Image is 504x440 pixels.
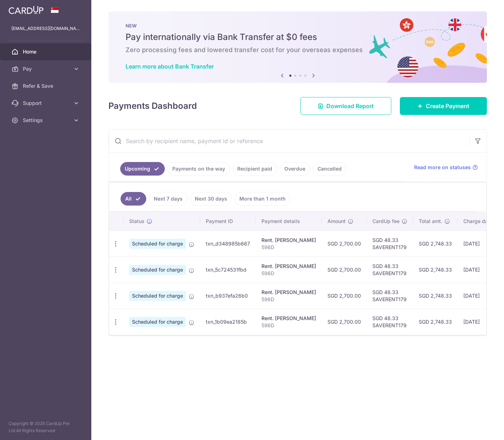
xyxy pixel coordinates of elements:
[126,63,214,70] a: Learn more about Bank Transfer
[200,309,256,335] td: txn_1b09ea2185b
[129,218,144,225] span: Status
[200,283,256,309] td: txn_b937efa26b0
[23,65,70,72] span: Pay
[463,218,493,225] span: Charge date
[256,212,322,231] th: Payment details
[23,48,70,55] span: Home
[126,23,470,29] p: NEW
[235,192,290,206] a: More than 1 month
[129,239,186,249] span: Scheduled for charge
[168,162,230,176] a: Payments on the way
[327,218,346,225] span: Amount
[129,291,186,301] span: Scheduled for charge
[322,231,367,257] td: SGD 2,700.00
[9,6,44,14] img: CardUp
[322,257,367,283] td: SGD 2,700.00
[261,322,316,329] p: 596D
[414,164,478,171] a: Read more on statuses
[190,192,232,206] a: Next 30 days
[326,102,374,110] span: Download Report
[419,218,442,225] span: Total amt.
[400,97,487,115] a: Create Payment
[280,162,310,176] a: Overdue
[261,244,316,251] p: 596D
[413,309,458,335] td: SGD 2,748.33
[372,218,399,225] span: CardUp fee
[322,283,367,309] td: SGD 2,700.00
[200,257,256,283] td: txn_5c724531fbd
[414,164,471,171] span: Read more on statuses
[322,309,367,335] td: SGD 2,700.00
[200,212,256,231] th: Payment ID
[11,25,80,32] p: [EMAIL_ADDRESS][DOMAIN_NAME]
[121,192,146,206] a: All
[313,162,346,176] a: Cancelled
[367,257,413,283] td: SGD 48.33 SAVERENT179
[426,102,469,110] span: Create Payment
[108,11,487,83] img: Bank transfer banner
[413,257,458,283] td: SGD 2,748.33
[367,231,413,257] td: SGD 48.33 SAVERENT179
[261,315,316,322] div: Rent. [PERSON_NAME]
[200,231,256,257] td: txn_d348985b667
[413,231,458,257] td: SGD 2,748.33
[261,296,316,303] p: 596D
[233,162,277,176] a: Recipient paid
[108,100,197,112] h4: Payments Dashboard
[23,100,70,107] span: Support
[129,317,186,327] span: Scheduled for charge
[367,283,413,309] td: SGD 48.33 SAVERENT179
[129,265,186,275] span: Scheduled for charge
[126,31,470,43] h5: Pay internationally via Bank Transfer at $0 fees
[120,162,165,176] a: Upcoming
[261,270,316,277] p: 596D
[367,309,413,335] td: SGD 48.33 SAVERENT179
[126,46,470,54] h6: Zero processing fees and lowered transfer cost for your overseas expenses
[413,283,458,309] td: SGD 2,748.33
[300,97,391,115] a: Download Report
[261,289,316,296] div: Rent. [PERSON_NAME]
[261,263,316,270] div: Rent. [PERSON_NAME]
[149,192,187,206] a: Next 7 days
[23,117,70,124] span: Settings
[109,130,469,152] input: Search by recipient name, payment id or reference
[23,82,70,90] span: Refer & Save
[261,237,316,244] div: Rent. [PERSON_NAME]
